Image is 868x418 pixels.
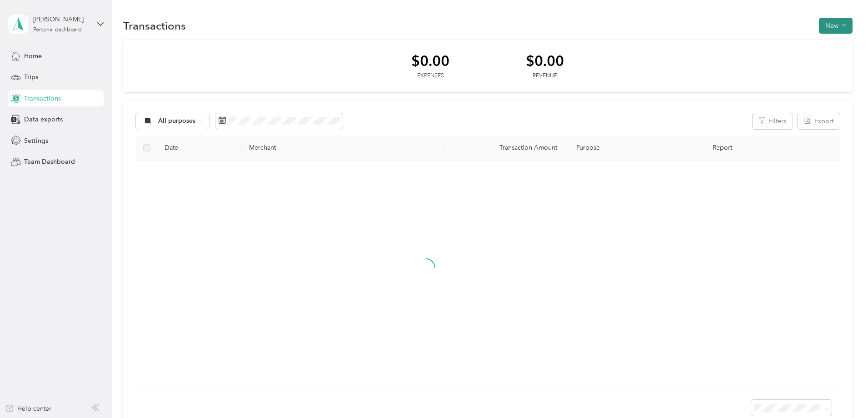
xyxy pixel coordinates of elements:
[157,136,242,161] th: Date
[817,367,868,418] iframe: Everlance-gr Chat Button Frame
[24,72,38,82] span: Trips
[444,136,564,161] th: Transaction Amount
[33,27,82,33] div: Personal dashboard
[242,136,443,161] th: Merchant
[705,136,840,161] th: Report
[24,136,48,146] span: Settings
[411,53,449,69] div: $0.00
[123,21,186,30] h1: Transactions
[526,53,564,69] div: $0.00
[24,94,61,103] span: Transactions
[24,51,42,61] span: Home
[5,404,51,413] button: Help center
[819,18,853,34] button: New
[526,72,564,80] div: Revenue
[24,157,75,166] span: Team Dashboard
[798,113,840,129] button: Export
[572,144,600,151] span: Purpose
[24,115,63,124] span: Data exports
[158,118,196,124] span: All purposes
[753,113,793,129] button: Filters
[33,15,90,24] div: [PERSON_NAME]
[411,72,449,80] div: Expenses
